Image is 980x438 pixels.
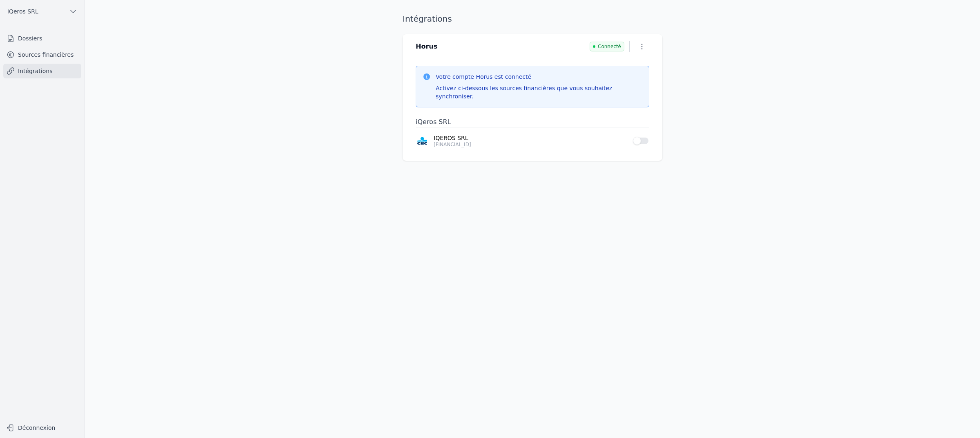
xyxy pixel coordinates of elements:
h3: iQeros SRL [416,117,649,127]
a: Dossiers [3,31,81,46]
div: Activez ci-dessous les sources financières que vous souhaitez synchroniser. [436,84,642,100]
a: Sources financières [3,47,81,62]
span: iQeros SRL [7,7,38,16]
p: [FINANCIAL_ID] [434,141,628,148]
a: IQEROS SRL [434,134,628,142]
h3: Horus [416,42,437,51]
a: Intégrations [3,64,81,78]
h3: Votre compte Horus est connecté [436,73,642,81]
button: iQeros SRL [3,5,81,18]
h1: Intégrations [403,13,452,24]
span: Connecté [590,42,624,51]
img: CBC_CREGBEBB.png [416,134,429,147]
button: Déconnexion [3,421,81,434]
